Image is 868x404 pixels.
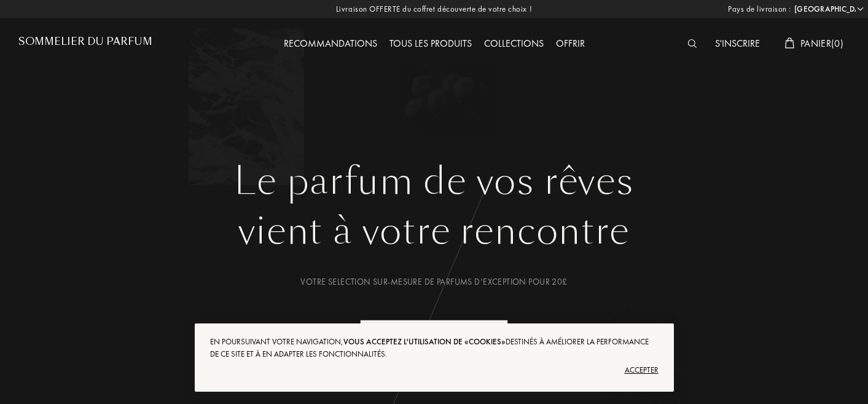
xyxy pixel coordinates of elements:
[709,37,766,50] a: S'inscrire
[351,320,517,361] a: Trouver mon parfumanimation
[383,37,478,50] a: Tous les produits
[210,336,659,360] div: En poursuivant votre navigation, destinés à améliorer la performance de ce site et à en adapter l...
[383,36,478,52] div: Tous les produits
[784,38,794,49] img: cart_white.svg
[278,37,383,50] a: Recommandations
[28,159,840,204] h1: Le parfum de vos rêves
[478,37,550,50] a: Collections
[800,37,843,50] span: Panier ( 0 )
[687,39,697,48] img: search_icn_white.svg
[709,36,766,52] div: S'inscrire
[360,320,508,361] div: Trouver mon parfum
[550,36,591,52] div: Offrir
[210,360,659,380] div: Accepter
[28,204,840,259] div: vient à votre rencontre
[278,36,383,52] div: Recommandations
[728,3,791,15] span: Pays de livraison :
[478,36,550,52] div: Collections
[343,336,506,347] span: vous acceptez l'utilisation de «cookies»
[18,36,152,47] h1: Sommelier du Parfum
[28,275,840,288] div: Votre selection sur-mesure de parfums d’exception pour 20£
[550,37,591,50] a: Offrir
[18,36,152,52] a: Sommelier du Parfum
